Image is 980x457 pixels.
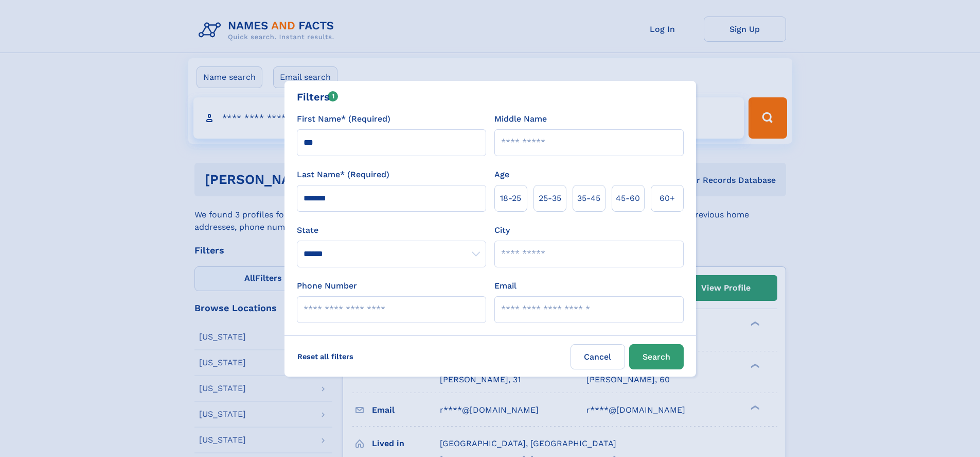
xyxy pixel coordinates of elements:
label: State [297,224,486,236]
label: City [494,224,510,236]
div: Filters [297,89,338,105]
span: 45‑60 [616,192,640,205]
label: Email [494,280,516,292]
label: Reset all filters [291,344,360,369]
button: Search [629,344,684,369]
label: First Name* (Required) [297,113,390,125]
label: Cancel [571,344,625,369]
span: 25‑35 [539,192,561,205]
span: 60+ [660,192,675,205]
label: Age [494,168,509,181]
label: Middle Name [494,113,547,125]
span: 35‑45 [577,192,600,205]
label: Phone Number [297,280,357,292]
span: 18‑25 [500,192,521,205]
label: Last Name* (Required) [297,168,389,181]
